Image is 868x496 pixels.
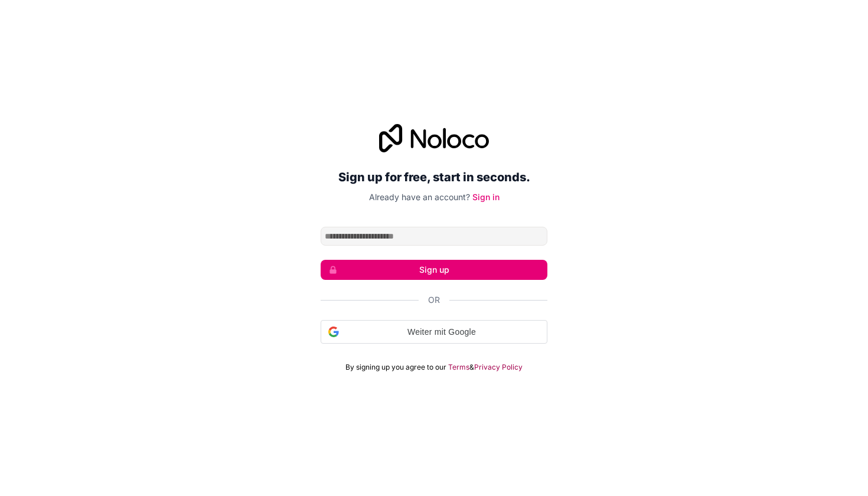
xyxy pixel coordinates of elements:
[321,260,547,280] button: Sign up
[474,363,523,372] a: Privacy Policy
[472,192,500,202] a: Sign in
[344,326,540,338] span: Weiter mit Google
[428,294,440,306] span: Or
[448,363,469,372] a: Terms
[345,363,446,372] span: By signing up you agree to our
[321,167,547,188] h2: Sign up for free, start in seconds.
[369,192,470,202] span: Already have an account?
[321,227,547,246] input: Email address
[321,320,547,344] div: Weiter mit Google
[469,363,474,372] span: &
